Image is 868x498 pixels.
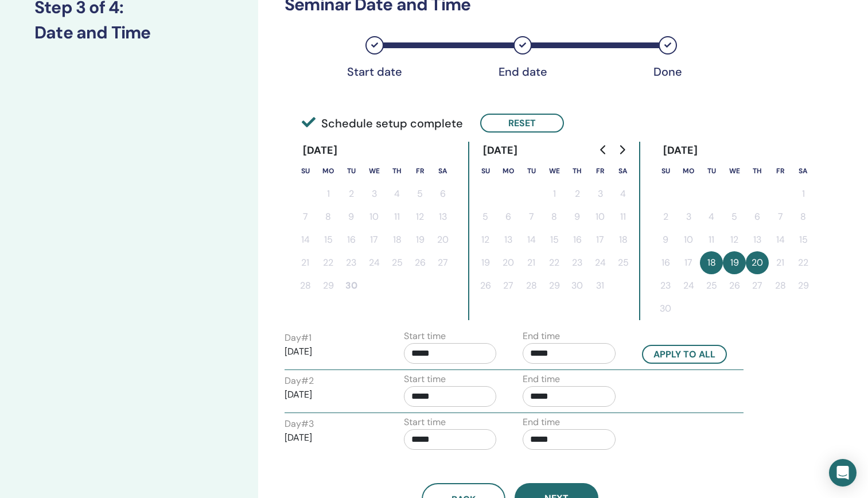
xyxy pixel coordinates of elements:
[543,182,566,205] button: 1
[769,205,792,228] button: 7
[494,65,551,79] div: End date
[340,182,363,205] button: 2
[431,251,454,274] button: 27
[474,228,497,251] button: 12
[363,228,386,251] button: 17
[408,159,431,182] th: Friday
[386,182,408,205] button: 4
[594,138,613,161] button: Go to previous month
[520,205,543,228] button: 7
[677,251,700,274] button: 17
[677,205,700,228] button: 3
[792,182,815,205] button: 1
[543,159,566,182] th: Wednesday
[792,251,815,274] button: 22
[497,159,520,182] th: Monday
[317,182,340,205] button: 1
[723,228,746,251] button: 12
[294,251,317,274] button: 21
[746,228,769,251] button: 13
[723,251,746,274] button: 19
[285,417,314,431] label: Day # 3
[302,115,463,132] span: Schedule setup complete
[792,228,815,251] button: 15
[723,274,746,297] button: 26
[480,114,564,133] button: Reset
[612,182,635,205] button: 4
[497,205,520,228] button: 6
[566,205,589,228] button: 9
[654,159,677,182] th: Sunday
[340,159,363,182] th: Tuesday
[523,415,560,429] label: End time
[285,374,314,388] label: Day # 2
[677,159,700,182] th: Monday
[340,205,363,228] button: 9
[642,345,727,364] button: Apply to all
[285,388,377,402] p: [DATE]
[723,159,746,182] th: Wednesday
[769,251,792,274] button: 21
[523,372,560,386] label: End time
[723,205,746,228] button: 5
[589,251,612,274] button: 24
[317,159,340,182] th: Monday
[612,159,635,182] th: Saturday
[613,138,631,161] button: Go to next month
[589,182,612,205] button: 3
[404,415,446,429] label: Start time
[792,159,815,182] th: Saturday
[520,159,543,182] th: Tuesday
[520,274,543,297] button: 28
[654,228,677,251] button: 9
[700,159,723,182] th: Tuesday
[363,251,386,274] button: 24
[408,228,431,251] button: 19
[317,274,340,297] button: 29
[612,228,635,251] button: 18
[677,274,700,297] button: 24
[520,228,543,251] button: 14
[792,274,815,297] button: 29
[431,228,454,251] button: 20
[386,251,408,274] button: 25
[520,251,543,274] button: 21
[829,459,857,487] div: Open Intercom Messenger
[408,182,431,205] button: 5
[566,251,589,274] button: 23
[746,251,769,274] button: 20
[340,251,363,274] button: 23
[474,205,497,228] button: 5
[317,251,340,274] button: 22
[792,205,815,228] button: 8
[566,228,589,251] button: 16
[386,205,408,228] button: 11
[431,159,454,182] th: Saturday
[769,228,792,251] button: 14
[404,372,446,386] label: Start time
[363,159,386,182] th: Wednesday
[474,274,497,297] button: 26
[285,345,377,359] p: [DATE]
[408,205,431,228] button: 12
[654,251,677,274] button: 16
[294,142,347,159] div: [DATE]
[404,329,446,343] label: Start time
[294,228,317,251] button: 14
[294,159,317,182] th: Sunday
[543,251,566,274] button: 22
[474,251,497,274] button: 19
[285,431,377,445] p: [DATE]
[612,205,635,228] button: 11
[431,205,454,228] button: 13
[746,205,769,228] button: 6
[566,159,589,182] th: Thursday
[746,159,769,182] th: Thursday
[612,251,635,274] button: 25
[543,228,566,251] button: 15
[34,22,224,43] h3: Date and Time
[589,159,612,182] th: Friday
[589,205,612,228] button: 10
[654,142,707,159] div: [DATE]
[363,182,386,205] button: 3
